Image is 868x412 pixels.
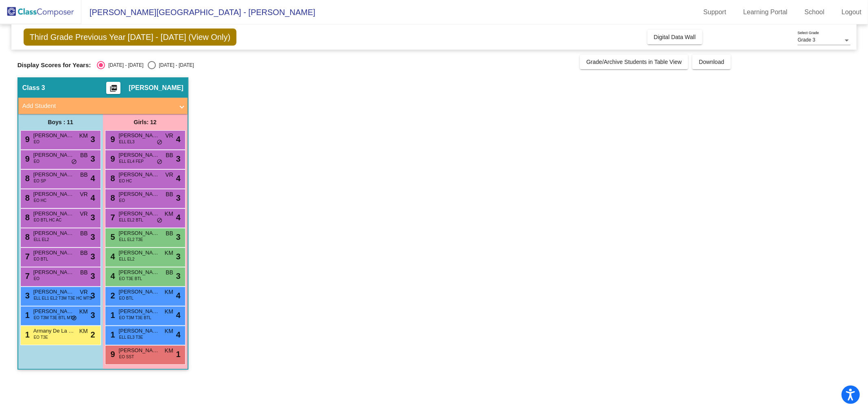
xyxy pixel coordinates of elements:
[119,237,143,243] span: ELL EL2 T3E
[17,61,91,69] span: Display Scores for Years:
[176,289,181,302] span: 4
[34,197,47,204] span: EO HC
[176,133,181,145] span: 4
[33,131,74,140] span: [PERSON_NAME]
[119,229,160,237] span: [PERSON_NAME]
[176,270,181,282] span: 3
[166,229,173,238] span: BB
[33,190,74,198] span: [PERSON_NAME]
[109,291,115,300] span: 2
[109,154,115,163] span: 9
[119,276,142,282] span: EO T3E BTL
[165,131,173,140] span: VR
[119,315,151,321] span: EO T3M T3E BTL
[91,211,95,224] span: 3
[109,330,115,339] span: 1
[798,6,831,19] a: School
[119,139,135,145] span: ELL EL3
[79,131,88,140] span: KM
[22,101,174,111] mat-panel-title: Add Student
[157,139,162,146] span: do_not_disturb_alt
[109,84,118,96] mat-icon: picture_as_pdf
[119,217,143,223] span: ELL EL2 BTL
[80,210,87,218] span: VR
[119,295,134,301] span: EO BTL
[80,288,87,296] span: VR
[33,327,74,335] span: Armany De La [PERSON_NAME]
[109,232,115,241] span: 5
[176,231,181,243] span: 3
[119,171,160,179] span: [PERSON_NAME]
[109,213,115,222] span: 7
[176,211,181,224] span: 4
[119,334,143,340] span: ELL EL3 T3E
[165,171,173,179] span: VR
[34,295,92,301] span: ELL EL1 EL2 T3M T3E HC MTS
[109,252,115,261] span: 4
[24,28,237,46] span: Third Grade Previous Year [DATE] - [DATE] (View Only)
[798,37,815,43] span: Grade 3
[71,315,77,322] span: do_not_disturb_alt
[109,174,115,183] span: 8
[176,329,181,341] span: 4
[22,84,45,92] span: Class 3
[23,252,30,261] span: 7
[33,268,74,276] span: [PERSON_NAME]
[34,334,48,340] span: EO T3E
[34,256,48,262] span: EO BTL
[119,197,125,204] span: EO
[23,135,30,144] span: 9
[166,190,173,199] span: BB
[165,346,173,355] span: KM
[109,193,115,202] span: 8
[34,237,49,243] span: ELL EL2
[91,133,95,145] span: 3
[80,229,88,238] span: BB
[119,178,132,184] span: EO HC
[91,250,95,263] span: 3
[119,210,160,218] span: [PERSON_NAME]
[34,178,46,184] span: EO SP
[176,153,181,165] span: 3
[119,190,160,198] span: [PERSON_NAME]
[91,309,95,321] span: 3
[119,288,160,296] span: [PERSON_NAME]
[23,272,30,281] span: 7
[165,210,173,218] span: KM
[109,272,115,281] span: 4
[165,307,173,316] span: KM
[166,151,173,160] span: BB
[647,30,702,44] button: Digital Data Wall
[34,158,39,164] span: EO
[18,98,188,114] mat-expansion-panel-header: Add Student
[23,291,30,300] span: 3
[91,289,95,302] span: 3
[106,82,120,94] button: Print Students Details
[176,172,181,184] span: 4
[97,61,194,69] mat-radio-group: Select an option
[33,210,74,218] span: [PERSON_NAME]
[165,327,173,335] span: KM
[81,6,315,19] span: [PERSON_NAME][GEOGRAPHIC_DATA] - [PERSON_NAME]
[33,249,74,257] span: [PERSON_NAME]
[34,139,39,145] span: EO
[157,217,162,224] span: do_not_disturb_alt
[109,135,115,144] span: 9
[109,311,115,320] span: 1
[34,276,39,282] span: EO
[176,309,181,321] span: 4
[80,268,88,277] span: BB
[91,172,95,184] span: 4
[71,159,77,165] span: do_not_disturb_alt
[103,114,188,130] div: Girls: 12
[697,6,733,19] a: Support
[80,151,88,160] span: BB
[33,151,74,159] span: [PERSON_NAME]
[109,350,115,359] span: 9
[119,131,160,140] span: [PERSON_NAME] [PERSON_NAME]
[119,327,160,335] span: [PERSON_NAME]
[119,307,160,316] span: [PERSON_NAME]
[586,59,682,65] span: Grade/Archive Students in Table View
[23,311,30,320] span: 1
[580,55,689,69] button: Grade/Archive Students in Table View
